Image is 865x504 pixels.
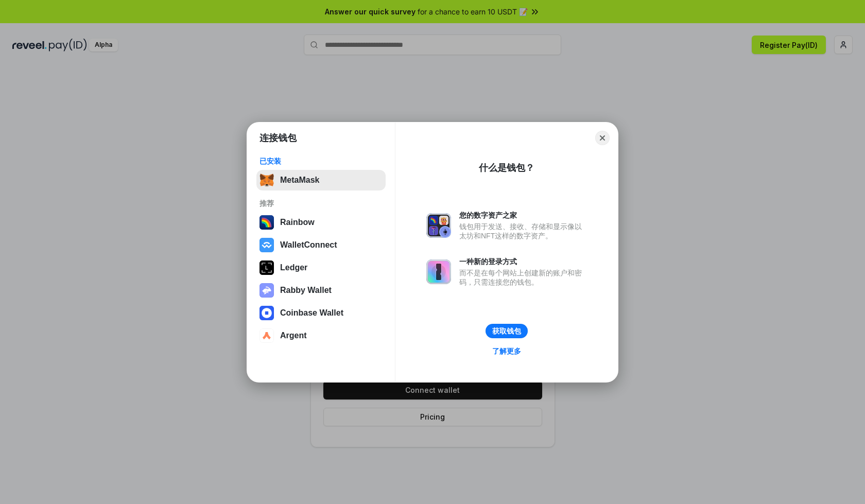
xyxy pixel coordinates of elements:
[459,268,587,287] div: 而不是在每个网站上创建新的账户和密码，只需连接您的钱包。
[259,306,274,320] img: svg+xml,%3Csvg%20width%3D%2228%22%20height%3D%2228%22%20viewBox%3D%220%200%2028%2028%22%20fill%3D...
[259,215,274,230] img: svg+xml,%3Csvg%20width%3D%22120%22%20height%3D%22120%22%20viewBox%3D%220%200%20120%20120%22%20fil...
[259,283,274,298] img: svg+xml,%3Csvg%20xmlns%3D%22http%3A%2F%2Fwww.w3.org%2F2000%2Fsvg%22%20fill%3D%22none%22%20viewBox...
[280,263,307,272] div: Ledger
[280,176,319,185] div: MetaMask
[256,325,386,346] button: Argent
[259,260,274,275] img: svg+xml,%3Csvg%20xmlns%3D%22http%3A%2F%2Fwww.w3.org%2F2000%2Fsvg%22%20width%3D%2228%22%20height%3...
[459,257,587,266] div: 一种新的登录方式
[426,259,451,284] img: svg+xml,%3Csvg%20xmlns%3D%22http%3A%2F%2Fwww.w3.org%2F2000%2Fsvg%22%20fill%3D%22none%22%20viewBox...
[256,257,386,278] button: Ledger
[426,213,451,238] img: svg+xml,%3Csvg%20xmlns%3D%22http%3A%2F%2Fwww.w3.org%2F2000%2Fsvg%22%20fill%3D%22none%22%20viewBox...
[256,212,386,233] button: Rainbow
[280,286,332,295] div: Rabby Wallet
[486,324,528,338] button: 获取钱包
[486,344,527,358] a: 了解更多
[259,238,274,252] img: svg+xml,%3Csvg%20width%3D%2228%22%20height%3D%2228%22%20viewBox%3D%220%200%2028%2028%22%20fill%3D...
[259,173,274,187] img: svg+xml,%3Csvg%20fill%3D%22none%22%20height%3D%2233%22%20viewBox%3D%220%200%2035%2033%22%20width%...
[459,222,587,240] div: 钱包用于发送、接收、存储和显示像以太坊和NFT这样的数字资产。
[479,162,534,174] div: 什么是钱包？
[492,346,521,356] div: 了解更多
[259,157,383,166] div: 已安装
[595,131,610,145] button: Close
[259,328,274,343] img: svg+xml,%3Csvg%20width%3D%2228%22%20height%3D%2228%22%20viewBox%3D%220%200%2028%2028%22%20fill%3D...
[492,326,521,336] div: 获取钱包
[280,331,307,340] div: Argent
[256,170,386,190] button: MetaMask
[259,132,297,144] h1: 连接钱包
[256,303,386,323] button: Coinbase Wallet
[459,211,587,220] div: 您的数字资产之家
[259,199,383,208] div: 推荐
[280,218,315,227] div: Rainbow
[280,240,337,250] div: WalletConnect
[280,308,343,318] div: Coinbase Wallet
[256,235,386,255] button: WalletConnect
[256,280,386,301] button: Rabby Wallet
